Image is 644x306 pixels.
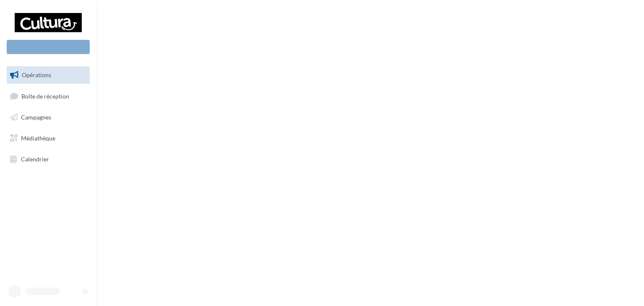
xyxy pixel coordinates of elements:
a: Calendrier [5,150,91,168]
a: Médiathèque [5,130,91,147]
span: Opérations [22,71,51,78]
span: Médiathèque [21,135,55,142]
a: Boîte de réception [5,87,91,105]
span: Calendrier [21,155,49,162]
span: Boîte de réception [21,92,69,99]
a: Campagnes [5,109,91,126]
span: Campagnes [21,114,51,121]
div: Nouvelle campagne [7,40,90,54]
a: Opérations [5,66,91,84]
